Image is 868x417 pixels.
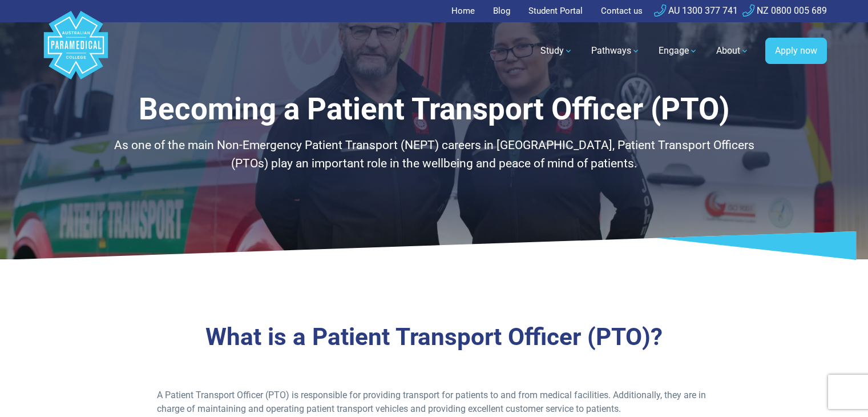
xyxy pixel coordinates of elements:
a: AU 1300 377 741 [654,5,738,16]
h3: What is a Patient Transport Officer (PTO)? [100,323,768,352]
p: As one of the main Non-Emergency Patient Transport (NEPT) careers in [GEOGRAPHIC_DATA], Patient T... [100,137,768,173]
p: A Patient Transport Officer (PTO) is responsible for providing transport for patients to and from... [157,388,711,416]
h1: Becoming a Patient Transport Officer (PTO) [100,91,768,127]
a: Australian Paramedical College [42,22,110,80]
a: NZ 0800 005 689 [742,5,827,16]
a: Apply now [765,38,827,64]
a: About [709,35,756,67]
a: Engage [652,35,705,67]
a: Pathways [584,35,647,67]
a: Study [534,35,580,67]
